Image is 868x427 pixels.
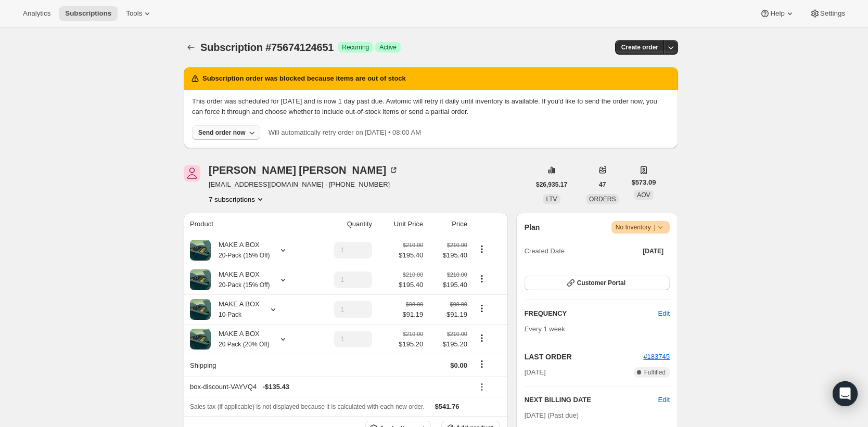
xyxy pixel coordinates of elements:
small: $98.00 [406,301,423,307]
span: $541.76 [435,403,459,410]
img: product img [190,240,211,261]
small: $210.00 [447,242,467,248]
span: Help [770,9,784,18]
span: Recurring [342,43,369,51]
p: This order was scheduled for [DATE] and is now 1 day past due. Awtomic will retry it daily until ... [192,96,670,117]
small: $210.00 [403,271,423,278]
span: | [654,223,655,231]
span: Every 1 week [525,325,565,333]
div: MAKE A BOX [211,240,270,261]
th: Price [426,213,470,236]
button: Subscriptions [184,40,198,55]
button: Product actions [209,194,265,204]
button: Edit [652,305,676,322]
span: 47 [599,180,606,189]
h2: Subscription order was blocked because items are out of stock [202,73,406,84]
img: product img [190,329,211,350]
span: $195.40 [399,280,423,290]
button: Analytics [17,6,57,21]
button: Settings [803,6,851,21]
span: $91.19 [402,309,423,320]
span: $195.40 [429,250,467,261]
small: $210.00 [403,242,423,248]
span: $573.09 [631,177,656,188]
button: Edit [658,395,670,405]
span: [DATE] (Past due) [525,411,579,419]
button: Create order [615,40,665,55]
h2: Plan [525,222,540,232]
button: Shipping actions [474,358,490,370]
span: - $135.43 [263,382,289,392]
small: $98.00 [450,301,467,307]
span: Tools [126,9,142,18]
button: Subscriptions [59,6,118,21]
h2: NEXT BILLING DATE [525,395,658,405]
button: [DATE] [636,244,670,258]
span: Active [379,43,397,51]
span: $195.20 [429,339,467,350]
button: Product actions [474,332,490,344]
div: box-discount-VAYVQ4 [190,382,467,392]
div: MAKE A BOX [211,329,270,350]
span: Sales tax (if applicable) is not displayed because it is calculated with each new order. [190,403,425,410]
small: $210.00 [447,271,467,278]
span: $26,935.17 [536,180,567,189]
span: Analytics [23,9,50,18]
span: AOV [637,191,650,199]
span: Subscriptions [65,9,111,18]
span: LTV [546,196,557,203]
a: #183745 [643,353,670,360]
small: $210.00 [403,331,423,337]
span: Subscription #75674124651 [200,42,334,53]
th: Product [184,213,312,236]
small: 20 Pack (20% Off) [219,341,270,348]
div: MAKE A BOX [211,299,260,320]
img: product img [190,299,211,320]
button: #183745 [643,352,670,362]
span: [EMAIL_ADDRESS][DOMAIN_NAME] · [PHONE_NUMBER] [209,179,399,190]
span: $91.19 [429,309,467,320]
span: Fulfilled [644,368,666,377]
th: Unit Price [375,213,426,236]
th: Shipping [184,354,312,377]
h2: LAST ORDER [525,352,644,362]
span: $0.00 [450,361,467,369]
button: Tools [120,6,159,21]
small: 20-Pack (15% Off) [219,281,270,289]
button: $26,935.17 [530,177,573,192]
span: $195.40 [429,280,467,290]
span: Create order [621,43,658,51]
button: 47 [593,177,612,192]
span: [DATE] [525,367,546,378]
span: $195.20 [399,339,423,350]
span: John Varty [184,165,200,182]
img: product img [190,269,211,290]
button: Help [754,6,801,21]
div: Send order now [198,128,246,137]
small: 20-Pack (15% Off) [219,252,270,259]
span: Settings [820,9,845,18]
div: [PERSON_NAME] [PERSON_NAME] [209,165,399,175]
button: Product actions [474,273,490,284]
span: Created Date [525,246,565,256]
div: Open Intercom Messenger [833,381,858,406]
span: [DATE] [643,247,663,255]
small: $210.00 [447,331,467,337]
h2: FREQUENCY [525,308,658,319]
div: MAKE A BOX [211,269,270,290]
span: No Inventory [616,222,666,232]
small: 10-Pack [219,311,241,318]
th: Quantity [312,213,375,236]
p: Will automatically retry order on [DATE] • 08:00 AM [269,127,421,138]
button: Customer Portal [525,276,670,290]
button: Product actions [474,303,490,314]
span: ORDERS [589,196,616,203]
button: Product actions [474,243,490,255]
button: Send order now [192,125,260,140]
span: $195.40 [399,250,423,261]
span: Customer Portal [577,279,626,287]
span: Edit [658,308,670,319]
